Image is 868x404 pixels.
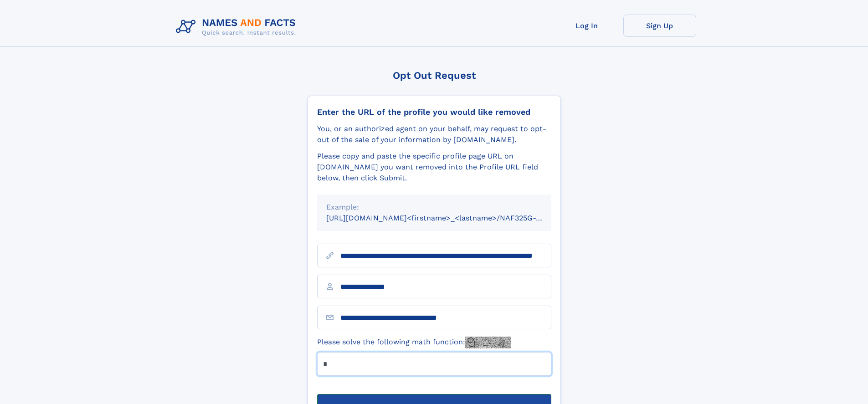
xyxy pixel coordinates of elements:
div: Please copy and paste the specific profile page URL on [DOMAIN_NAME] you want removed into the Pr... [317,151,551,184]
div: Enter the URL of the profile you would like removed [317,107,551,117]
div: Example: [326,202,542,213]
small: [URL][DOMAIN_NAME]<firstname>_<lastname>/NAF325G-xxxxxxxx [326,214,569,222]
label: Please solve the following math function: [317,337,511,348]
a: Log In [550,15,623,37]
div: Opt Out Request [308,70,561,81]
div: You, or an authorized agent on your behalf, may request to opt-out of the sale of your informatio... [317,123,551,145]
a: Sign Up [623,15,696,37]
img: Logo Names and Facts [172,15,303,39]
